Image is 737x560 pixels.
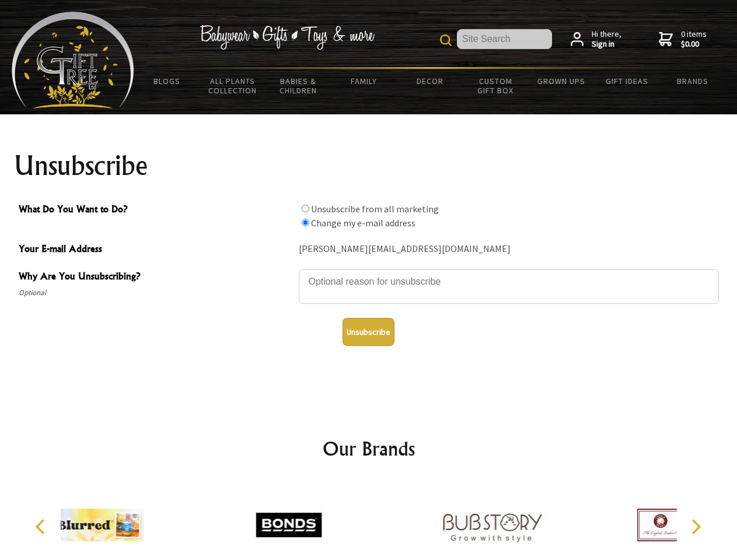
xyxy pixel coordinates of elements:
button: Next [683,514,708,540]
a: Grown Ups [528,69,594,93]
a: Brands [660,69,726,93]
input: What Do You Want to Do? [302,219,309,226]
a: Family [331,69,397,93]
textarea: Why Are You Unsubscribing? [299,269,719,304]
strong: Sign in [592,39,621,50]
img: Babyware - Gifts - Toys and more... [12,12,134,108]
span: Why Are You Unsubscribing? [19,269,293,286]
a: Custom Gift Box [463,69,529,103]
span: 0 items [681,29,707,50]
a: Hi there,Sign in [571,29,621,50]
button: Previous [29,514,55,540]
a: All Plants Collection [200,69,266,103]
input: What Do You Want to Do? [302,205,309,212]
a: Decor [397,69,463,93]
h2: Our Brands [23,435,714,463]
a: 0 items$0.00 [659,29,707,50]
strong: $0.00 [681,39,707,50]
img: product search [440,34,452,46]
a: Gift Ideas [594,69,660,93]
div: [PERSON_NAME][EMAIL_ADDRESS][DOMAIN_NAME] [299,240,719,258]
a: Babies & Children [266,69,331,103]
label: Unsubscribe from all marketing [311,203,439,215]
span: Your E-mail Address [19,242,293,258]
input: Site Search [457,29,552,49]
span: Hi there, [592,29,621,50]
span: What Do You Want to Do? [19,202,293,219]
img: Babywear - Gifts - Toys & more [200,25,375,50]
h1: Unsubscribe [14,152,724,180]
span: Optional [19,286,293,300]
label: Change my e-mail address [311,217,415,229]
a: BLOGS [134,69,200,93]
button: Unsubscribe [343,318,394,346]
